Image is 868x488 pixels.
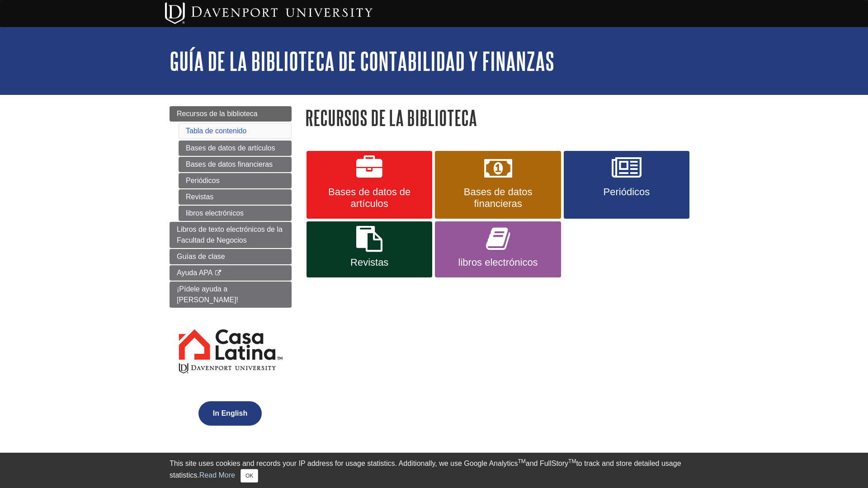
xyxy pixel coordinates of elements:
[442,257,554,268] span: libros electrónicos
[170,47,554,75] a: Guía de la Biblioteca de Contabilidad y Finanzas
[313,186,425,210] span: Bases de datos de artículos
[435,151,561,219] a: Bases de datos financieras
[179,206,292,221] a: libros electrónicos
[518,458,525,465] sup: TM
[435,221,561,277] a: libros electrónicos
[165,2,373,24] img: Davenport University
[564,151,689,219] a: Periódicos
[170,222,292,248] a: Libros de texto electrónicos de la Facultad de Negocios
[307,151,432,219] a: Bases de datos de artículos
[179,189,292,205] a: Revistas
[170,282,292,308] a: ¡Pídele ayuda a [PERSON_NAME]!
[177,269,212,277] span: Ayuda APA
[305,106,698,129] h1: Recursos de la biblioteca
[177,285,238,304] span: ¡Pídele ayuda a [PERSON_NAME]!
[179,173,292,188] a: Periódicos
[170,106,292,441] div: Guide Page Menu
[170,458,698,483] div: This site uses cookies and records your IP address for usage statistics. Additionally, we use Goo...
[214,270,222,276] i: This link opens in a new window
[170,249,292,264] a: Guías de clase
[177,253,225,260] span: Guías de clase
[241,469,258,483] button: Close
[170,265,292,281] a: Ayuda APA
[170,106,292,122] a: Recursos de la biblioteca
[177,110,258,117] span: Recursos de la biblioteca
[196,409,264,417] a: In English
[179,157,292,172] a: Bases de datos financieras
[179,141,292,156] a: Bases de datos de artículos
[307,221,432,277] a: Revistas
[199,471,235,479] a: Read More
[568,458,576,465] sup: TM
[571,186,683,198] span: Periódicos
[177,225,283,244] span: Libros de texto electrónicos de la Facultad de Negocios
[198,401,262,426] button: In English
[186,127,246,135] a: Tabla de contenido
[442,186,554,210] span: Bases de datos financieras
[313,257,425,268] span: Revistas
